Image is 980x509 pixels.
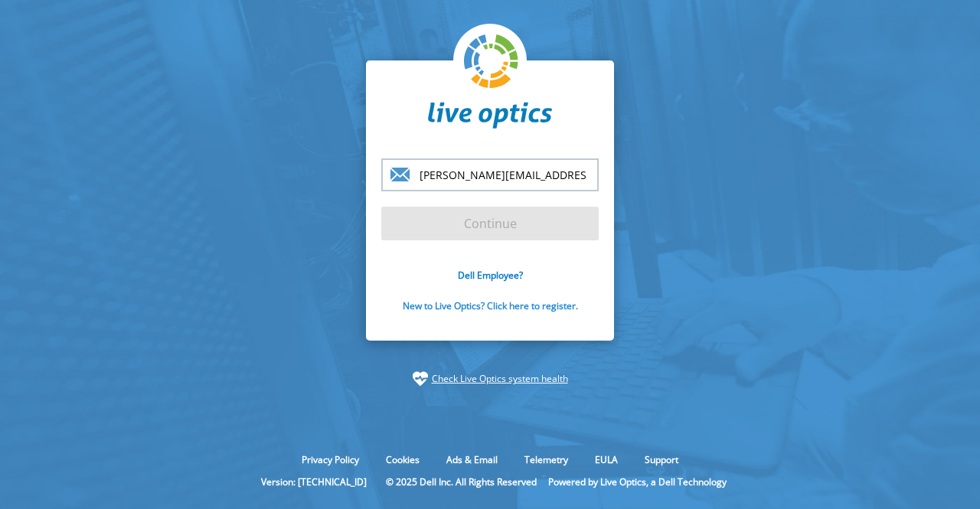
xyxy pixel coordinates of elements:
a: Privacy Policy [290,453,371,466]
a: Check Live Optics system health [432,371,568,387]
a: EULA [583,453,629,466]
a: Cookies [374,453,431,466]
a: Dell Employee? [458,269,523,282]
a: Support [633,453,690,466]
li: Version: [TECHNICAL_ID] [253,475,374,488]
li: Powered by Live Optics, a Dell Technology [548,475,727,488]
img: status-check-icon.svg [413,371,428,387]
img: liveoptics-word.svg [428,102,552,129]
a: Telemetry [513,453,580,466]
input: email@address.com [381,158,599,191]
a: Ads & Email [435,453,509,466]
li: © 2025 Dell Inc. All Rights Reserved [378,475,544,488]
a: New to Live Optics? Click here to register. [403,299,578,312]
img: liveoptics-logo.svg [464,34,519,90]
